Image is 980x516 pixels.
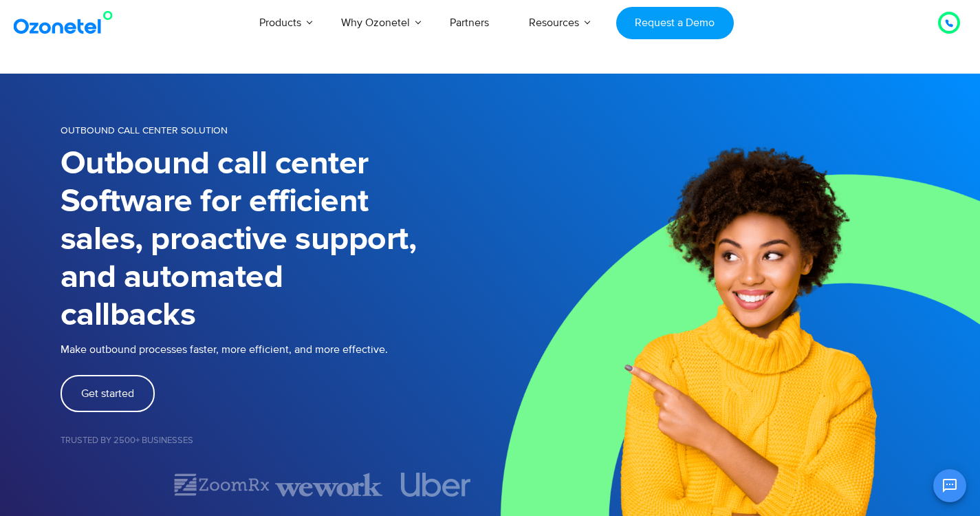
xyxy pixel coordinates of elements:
div: 4 of 7 [382,473,490,497]
span: Get started [81,388,134,399]
img: uber [402,473,472,497]
a: Request a Demo [616,7,734,39]
div: Image Carousel [61,473,490,497]
p: Make outbound processes faster, more efficient, and more effective. [61,341,490,358]
img: zoomrx [172,473,270,497]
button: Open chat [933,469,966,502]
div: 1 of 7 [61,477,168,493]
img: wework [275,473,382,497]
a: Get started [61,375,155,412]
h1: Outbound call center Software for efficient sales, proactive support, and automated callbacks [61,145,490,334]
h5: Trusted by 2500+ Businesses [61,436,490,445]
div: 3 of 7 [275,473,382,497]
span: OUTBOUND CALL CENTER SOLUTION [61,125,228,136]
div: 2 of 7 [168,473,275,497]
